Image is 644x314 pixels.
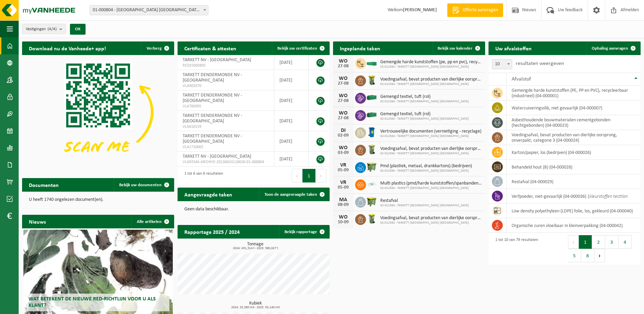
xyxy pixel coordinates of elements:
span: Verberg [147,46,162,51]
td: [DATE] [274,70,309,90]
img: HK-XZ-20-GN-00 [366,92,378,103]
button: 2 [592,235,605,249]
strong: [PERSON_NAME] [403,7,437,13]
span: Wat betekent de nieuwe RED-richtlijn voor u als klant? [29,296,156,308]
div: WO [336,145,350,151]
span: Multi plastics (pmd/harde kunststoffen/spanbanden/eps/folie naturel/folie gemeng... [380,181,482,186]
img: LP-SK-00500-LPE-16 [366,178,378,190]
div: DI [336,128,350,133]
span: Bekijk uw documenten [119,183,162,187]
span: 02-012584 - TARKETT [GEOGRAPHIC_DATA] [GEOGRAPHIC_DATA] [380,186,482,190]
button: Previous [568,235,579,249]
img: WB-0140-HPE-GN-50 [366,213,378,225]
h3: Tonnage [181,242,330,250]
a: Bekijk rapportage [279,225,329,239]
td: voedingsafval, bevat producten van dierlijke oorsprong, onverpakt, categorie 3 (04-000024) [507,130,641,145]
span: VLA706995 [183,104,269,109]
img: HK-XZ-20-GN-00 [366,109,378,121]
h2: Download nu de Vanheede+ app! [22,41,113,55]
span: Toon de aangevraagde taken [264,192,317,197]
span: 2024: 431,314 t - 2025: 380,627 t [181,247,330,250]
i: kleurstoffen tectilon [589,194,628,199]
a: Alle artikelen [131,215,173,228]
td: [DATE] [274,90,309,111]
span: Gemengde harde kunststoffen (pe, pp en pvc), recycleerbaar (industrieel) [380,59,482,65]
span: Bekijk uw certificaten [277,46,317,51]
div: 27-08 [336,81,350,86]
span: TARKETT DENDERMONDE NV - [GEOGRAPHIC_DATA] [183,93,242,103]
div: VR [336,162,350,168]
td: [DATE] [274,111,309,131]
span: 02-012584 - TARKETT [GEOGRAPHIC_DATA] [GEOGRAPHIC_DATA] [380,169,472,173]
div: WO [336,110,350,116]
button: Vestigingen(4/4) [22,24,66,34]
div: WO [336,93,350,99]
span: 02-012584 - TARKETT [GEOGRAPHIC_DATA] [GEOGRAPHIC_DATA] [380,134,481,138]
td: asbesthoudende bouwmaterialen cementgebonden (hechtgebonden) (04-000023) [507,115,641,130]
td: [DATE] [274,152,309,167]
span: TARKETT NV - [GEOGRAPHIC_DATA] [183,154,251,159]
div: VR [336,180,350,185]
a: Bekijk uw documenten [114,178,173,192]
td: gemengde harde kunststoffen (PE, PP en PVC), recycleerbaar (industrieel) (04-000001) [507,86,641,101]
div: 1 tot 6 van 6 resultaten [181,168,223,183]
div: 05-09 [336,168,350,173]
span: 10 [492,59,512,69]
span: 01-000804 - TARKETT NV - WAALWIJK [90,5,208,15]
div: MA [336,197,350,203]
img: WB-0140-HPE-GN-50 [366,74,378,86]
div: 10-09 [336,220,350,225]
div: WO [336,214,350,220]
td: behandeld hout (B) (04-000028) [507,160,641,174]
button: 4 [619,235,632,249]
td: karton/papier, los (bedrijven) (04-000026) [507,145,641,160]
h2: Nieuws [22,215,53,228]
span: 02-012584 - TARKETT [GEOGRAPHIC_DATA] [GEOGRAPHIC_DATA] [380,152,482,156]
span: 02-012584 - TARKETT [GEOGRAPHIC_DATA] [GEOGRAPHIC_DATA] [380,65,482,69]
button: Next [594,249,605,262]
div: WO [336,58,350,64]
span: TARKETT DENDERMONDE NV - [GEOGRAPHIC_DATA] [183,113,242,124]
button: 1 [302,169,316,182]
img: WB-1100-HPE-GN-50 [366,196,378,207]
td: verfpoeder, niet-gevaarlijk (04-000036) | [507,189,641,204]
button: Verberg [141,41,173,55]
img: Download de VHEPlus App [22,55,174,169]
span: 02-012584 - TARKETT [GEOGRAPHIC_DATA] [GEOGRAPHIC_DATA] [380,100,469,104]
span: Restafval [380,198,469,204]
div: 02-09 [336,133,350,138]
span: VLA610159 [183,124,269,129]
span: Gemengd textiel, tuft (rol) [380,94,469,100]
div: 27-08 [336,64,350,69]
span: 10 [492,59,512,69]
span: 02-012584 - TARKETT [GEOGRAPHIC_DATA] [GEOGRAPHIC_DATA] [380,204,469,208]
a: Bekijk uw kalender [432,41,484,55]
span: VLA902070 [183,83,269,89]
td: waterzuiveringsslib, niet gevaarlijk (04-000007) [507,101,641,115]
img: WB-0140-HPE-GN-50 [366,144,378,155]
span: VLA1710065 [183,144,269,150]
a: Ophaling aanvragen [586,41,640,55]
span: VLAREMA-ARCHIVE-20130624110658-01-000804 [183,159,269,165]
span: Voedingsafval, bevat producten van dierlijke oorsprong, onverpakt, categorie 3 [380,77,482,82]
td: [DATE] [274,55,309,70]
h2: Aangevraagde taken [178,188,239,201]
p: U heeft 1740 ongelezen document(en). [29,197,167,202]
p: Geen data beschikbaar. [184,207,323,212]
span: TARKETT NV - [GEOGRAPHIC_DATA] [183,57,251,63]
label: resultaten weergeven [516,61,564,66]
button: Previous [292,169,302,182]
button: 8 [581,249,594,262]
span: Offerte aanvragen [461,7,500,14]
span: Gemengd textiel, tuft (rol) [380,111,469,117]
span: 02-012584 - TARKETT [GEOGRAPHIC_DATA] [GEOGRAPHIC_DATA] [380,221,482,225]
div: 27-08 [336,99,350,103]
h2: Rapportage 2025 / 2024 [178,225,246,238]
span: Pmd (plastiek, metaal, drankkartons) (bedrijven) [380,163,472,169]
span: Bekijk uw kalender [438,46,473,51]
h2: Documenten [22,178,66,191]
a: Bekijk uw certificaten [272,41,329,55]
h2: Ingeplande taken [333,41,387,55]
td: low density polyethyleen (LDPE) folie, los, gekleurd (04-000040) [507,204,641,218]
span: Vertrouwelijke documenten (vernietiging - recyclage) [380,129,481,134]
